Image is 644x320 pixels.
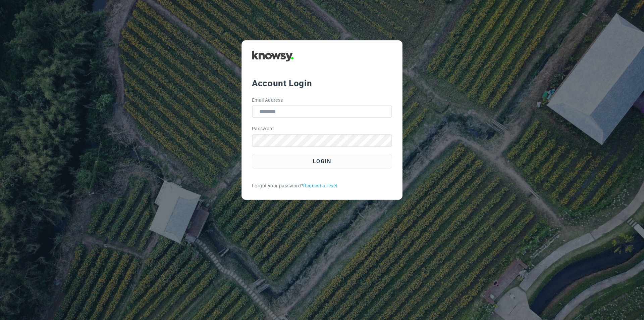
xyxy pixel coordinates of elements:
[252,125,274,132] label: Password
[252,97,283,104] label: Email Address
[252,77,392,89] div: Account Login
[252,154,392,169] button: Login
[303,182,337,189] a: Request a reset
[252,182,392,189] div: Forgot your password?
